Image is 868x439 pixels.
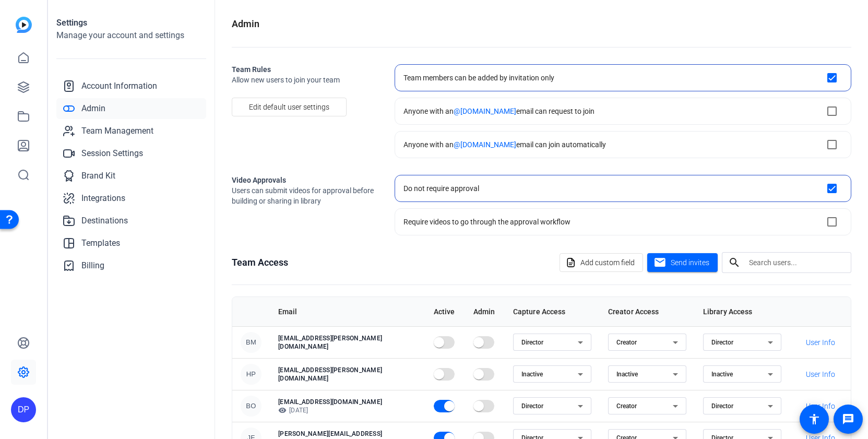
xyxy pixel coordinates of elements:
[711,339,733,346] span: Director
[600,297,695,326] th: Creator Access
[278,366,417,383] p: [EMAIL_ADDRESS][PERSON_NAME][DOMAIN_NAME]
[56,121,206,141] a: Team Management
[56,210,206,231] a: Destinations
[232,98,347,116] button: Edit default user settings
[616,371,638,378] span: Inactive
[232,64,378,75] h2: Team Rules
[81,147,143,160] span: Session Settings
[749,256,843,269] input: Search users...
[647,253,718,272] button: Send invites
[711,402,733,410] span: Director
[56,143,206,164] a: Session Settings
[711,371,733,378] span: Inactive
[241,364,261,385] div: HP
[454,140,516,149] span: @[DOMAIN_NAME]
[16,17,32,33] img: blue-gradient.svg
[232,185,378,206] span: Users can submit videos for approval before building or sharing in library
[241,396,261,417] div: BO
[278,406,287,414] mat-icon: visibility
[616,402,637,410] span: Creator
[278,406,417,414] p: [DATE]
[56,165,206,186] a: Brand Kit
[56,255,206,276] a: Billing
[560,253,643,272] button: Add custom field
[465,297,505,326] th: Admin
[403,183,479,194] div: Do not require approval
[722,256,747,269] mat-icon: search
[403,217,570,227] div: Require videos to go through the approval workflow
[56,188,206,209] a: Integrations
[808,413,821,425] mat-icon: accessibility
[232,175,378,185] h2: Video Approvals
[454,107,516,115] span: @[DOMAIN_NAME]
[425,297,465,326] th: Active
[270,297,425,326] th: Email
[81,259,104,272] span: Billing
[806,401,835,411] span: User Info
[403,139,606,150] div: Anyone with an email can join automatically
[278,334,417,351] p: [EMAIL_ADDRESS][PERSON_NAME][DOMAIN_NAME]
[521,339,543,346] span: Director
[56,98,206,119] a: Admin
[278,398,417,406] p: [EMAIL_ADDRESS][DOMAIN_NAME]
[56,17,206,29] h1: Settings
[232,17,259,31] h1: Admin
[81,237,120,250] span: Templates
[842,413,854,425] mat-icon: message
[505,297,600,326] th: Capture Access
[806,369,835,379] span: User Info
[653,256,667,269] mat-icon: mail
[241,332,261,353] div: BM
[232,75,378,85] span: Allow new users to join your team
[81,170,115,182] span: Brand Kit
[521,371,543,378] span: Inactive
[403,106,594,116] div: Anyone with an email can request to join
[695,297,790,326] th: Library Access
[56,29,206,42] h2: Manage your account and settings
[81,102,105,115] span: Admin
[798,365,842,384] button: User Info
[81,125,153,137] span: Team Management
[81,192,125,205] span: Integrations
[671,257,709,268] span: Send invites
[81,215,128,227] span: Destinations
[56,76,206,97] a: Account Information
[11,397,36,422] div: DP
[403,73,554,83] div: Team members can be added by invitation only
[806,337,835,348] span: User Info
[798,333,842,352] button: User Info
[616,339,637,346] span: Creator
[798,397,842,416] button: User Info
[232,255,288,270] h1: Team Access
[56,233,206,254] a: Templates
[249,97,329,117] span: Edit default user settings
[580,253,635,272] span: Add custom field
[81,80,157,92] span: Account Information
[521,402,543,410] span: Director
